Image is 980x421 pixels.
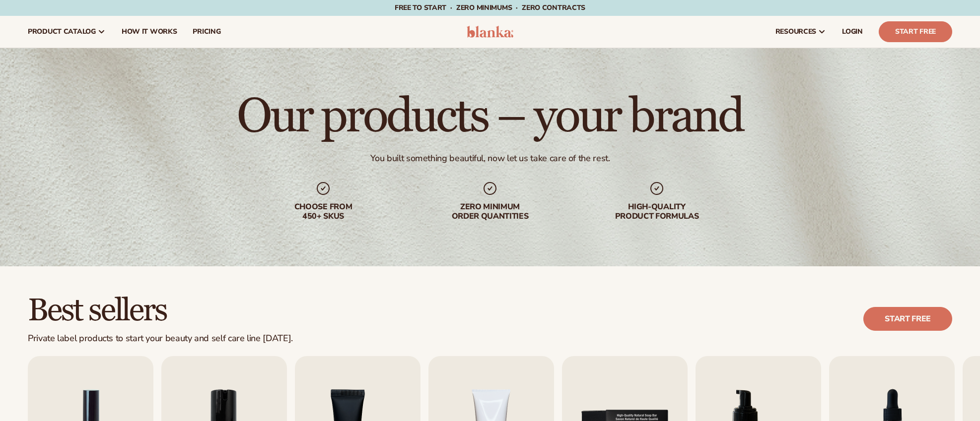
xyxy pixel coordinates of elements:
a: How It Works [114,16,185,48]
a: pricing [185,16,228,48]
h1: Our products – your brand [237,93,743,141]
span: pricing [193,28,220,36]
img: logo [467,26,514,38]
span: product catalog [28,28,96,36]
span: LOGIN [842,28,863,36]
a: LOGIN [834,16,871,48]
span: How It Works [122,28,177,36]
div: High-quality product formulas [593,202,720,221]
div: Private label products to start your beauty and self care line [DATE]. [28,333,293,344]
span: resources [775,28,816,36]
span: Free to start · ZERO minimums · ZERO contracts [395,3,585,12]
div: You built something beautiful, now let us take care of the rest. [370,153,610,164]
h2: Best sellers [28,294,293,327]
a: Start Free [879,21,952,42]
div: Choose from 450+ Skus [260,202,387,221]
a: Start free [863,307,952,331]
a: product catalog [20,16,114,48]
a: resources [768,16,834,48]
div: Zero minimum order quantities [426,202,554,221]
